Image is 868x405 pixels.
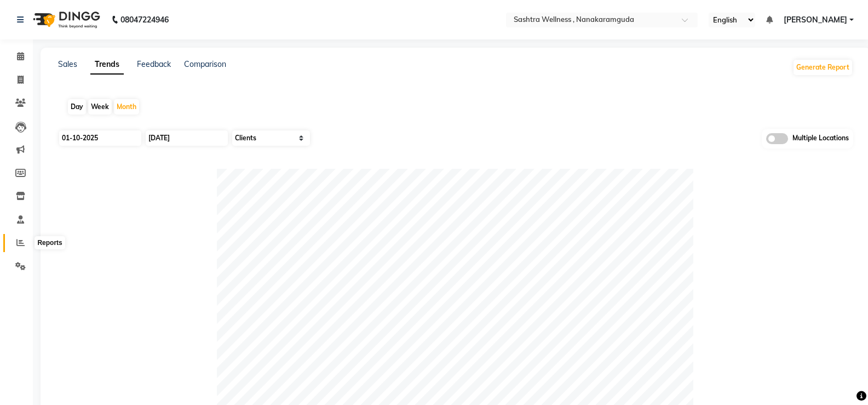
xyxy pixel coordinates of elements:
[137,59,171,69] a: Feedback
[90,55,124,75] a: Trends
[35,236,65,249] div: Reports
[58,59,77,69] a: Sales
[184,59,226,69] a: Comparison
[114,99,139,115] div: Month
[68,99,86,115] div: Day
[792,133,849,144] span: Multiple Locations
[59,130,141,146] input: Start Date
[794,60,852,75] button: Generate Report
[88,99,112,115] div: Week
[120,4,169,35] b: 08047224946
[28,4,103,35] img: logo
[146,130,228,146] input: End Date
[784,14,847,26] span: [PERSON_NAME]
